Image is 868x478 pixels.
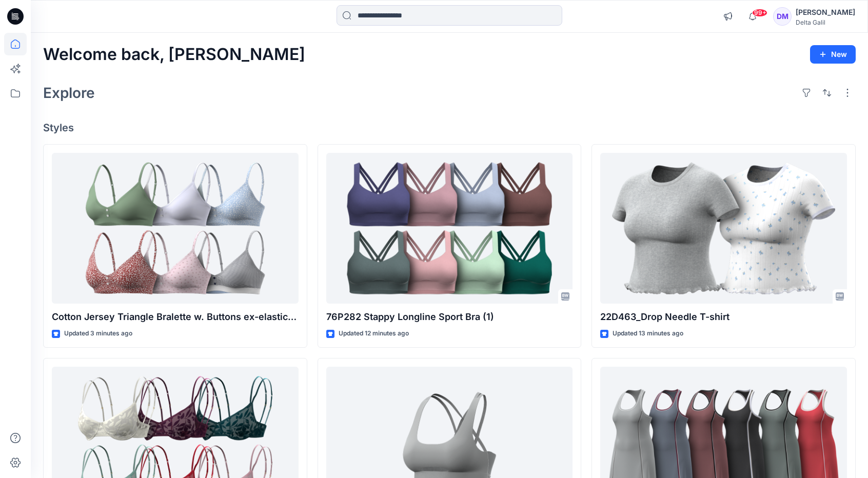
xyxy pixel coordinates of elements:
[773,7,792,26] div: DM
[752,9,767,17] span: 99+
[52,310,299,324] p: Cotton Jersey Triangle Bralette w. Buttons ex-elastic_Bra
[326,310,573,324] p: 76P282 Stappy Longline Sport Bra (1)
[43,45,305,64] h2: Welcome back, [PERSON_NAME]
[64,328,132,339] p: Updated 3 minutes ago
[339,328,409,339] p: Updated 12 minutes ago
[613,328,683,339] p: Updated 13 minutes ago
[796,18,855,26] div: Delta Galil
[326,153,573,304] a: 76P282 Stappy Longline Sport Bra (1)
[43,122,856,134] h4: Styles
[796,6,855,18] div: [PERSON_NAME]
[600,310,847,324] p: 22D463_Drop Needle T-shirt
[52,153,299,304] a: Cotton Jersey Triangle Bralette w. Buttons ex-elastic_Bra
[810,45,856,64] button: New
[43,85,95,101] h2: Explore
[600,153,847,304] a: 22D463_Drop Needle T-shirt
